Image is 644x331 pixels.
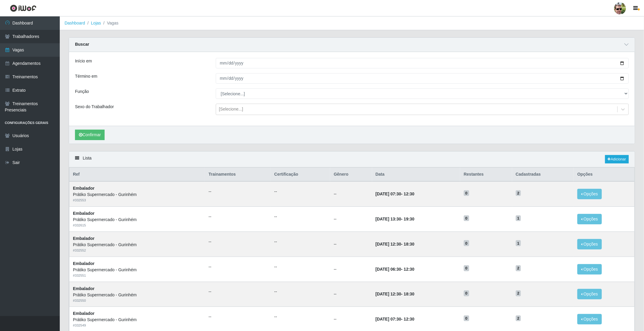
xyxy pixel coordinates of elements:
td: -- [330,257,372,282]
ul: -- [209,239,267,245]
nav: breadcrumb [60,16,644,30]
ul: -- [274,214,327,220]
button: Opções [577,264,602,275]
div: # 332553 [73,198,201,203]
div: Prátiko Supermercado - Gurinhém [73,217,201,223]
a: Adicionar [605,155,629,163]
li: Vagas [101,20,119,26]
time: [DATE] 07:30 [376,317,401,321]
time: 12:30 [404,267,414,272]
span: 0 [464,240,469,246]
span: 2 [516,190,521,196]
td: -- [330,181,372,206]
strong: Embalador [73,286,94,291]
div: # 332551 [73,273,201,278]
ul: -- [209,314,267,320]
time: 18:30 [404,242,414,246]
time: 12:30 [404,191,414,196]
time: 19:30 [404,217,414,221]
a: Lojas [91,21,101,25]
label: Início em [75,58,92,64]
img: CoreUI Logo [10,4,36,12]
span: 0 [464,215,469,221]
button: Confirmar [75,130,105,140]
td: -- [330,207,372,232]
a: Dashboard [65,21,85,25]
div: Prátiko Supermercado - Gurinhém [73,191,201,198]
time: [DATE] 06:30 [376,267,401,272]
span: 2 [516,265,521,271]
span: 2 [516,290,521,296]
strong: - [376,267,414,272]
time: 18:30 [404,292,414,296]
time: 12:30 [404,317,414,321]
div: Prátiko Supermercado - Gurinhém [73,317,201,323]
ul: -- [274,189,327,195]
div: Lista [69,151,635,167]
label: Sexo do Trabalhador [75,104,114,110]
strong: Buscar [75,42,89,47]
label: Função [75,88,89,95]
th: Opções [574,168,634,182]
button: Opções [577,239,602,249]
div: # 332549 [73,323,201,328]
span: 0 [464,290,469,296]
strong: Embalador [73,186,94,191]
span: 1 [516,215,521,221]
ul: -- [209,264,267,270]
input: 00/00/0000 [216,73,629,84]
input: 00/00/0000 [216,58,629,68]
ul: -- [274,264,327,270]
strong: - [376,242,414,246]
button: Opções [577,289,602,299]
strong: Embalador [73,211,94,216]
label: Término em [75,73,97,79]
ul: -- [209,289,267,295]
td: -- [330,282,372,307]
span: 0 [464,190,469,196]
th: Data [372,168,460,182]
strong: - [376,292,414,296]
button: Opções [577,214,602,224]
th: Ref [69,168,205,182]
th: Trainamentos [205,168,271,182]
span: 1 [516,240,521,246]
time: [DATE] 07:30 [376,191,401,196]
time: [DATE] 13:30 [376,217,401,221]
time: [DATE] 12:30 [376,242,401,246]
div: Prátiko Supermercado - Gurinhém [73,242,201,248]
time: [DATE] 12:30 [376,292,401,296]
span: 0 [464,265,469,271]
th: Cadastradas [512,168,574,182]
ul: -- [274,314,327,320]
div: # 332615 [73,223,201,228]
button: Opções [577,314,602,324]
strong: Embalador [73,311,94,316]
div: Prátiko Supermercado - Gurinhém [73,292,201,298]
strong: - [376,317,414,321]
ul: -- [209,214,267,220]
div: Prátiko Supermercado - Gurinhém [73,267,201,273]
th: Restantes [460,168,512,182]
button: Opções [577,189,602,199]
strong: - [376,191,414,196]
th: Gênero [330,168,372,182]
th: Certificação [271,168,330,182]
ul: -- [274,289,327,295]
div: # 332550 [73,298,201,303]
ul: -- [209,189,267,195]
span: 0 [464,315,469,321]
div: # 332552 [73,248,201,253]
strong: Embalador [73,261,94,266]
strong: Embalador [73,236,94,241]
span: 2 [516,315,521,321]
strong: - [376,217,414,221]
div: [Selecione...] [219,106,243,113]
td: -- [330,232,372,257]
ul: -- [274,239,327,245]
